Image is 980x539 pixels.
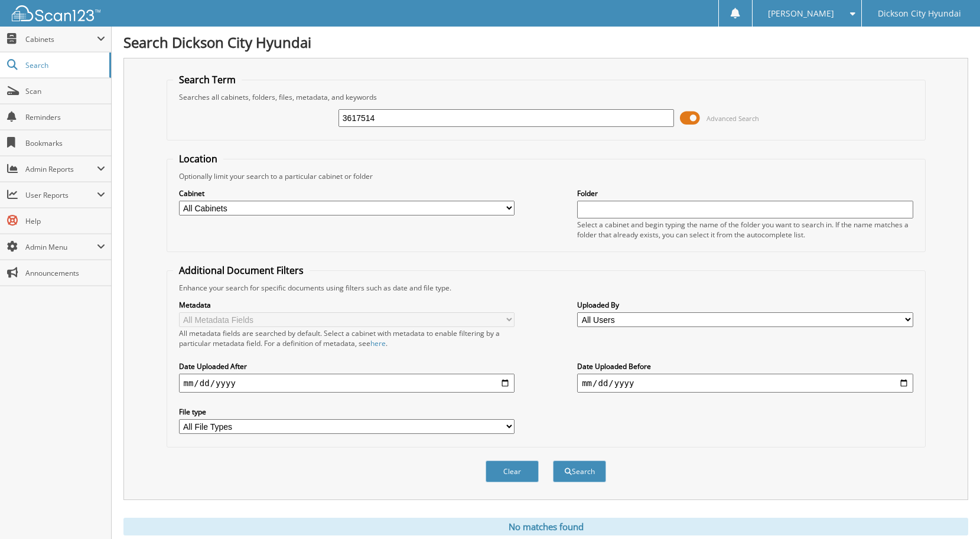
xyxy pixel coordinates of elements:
[173,152,223,165] legend: Location
[179,300,515,310] label: Metadata
[370,338,386,348] a: here
[768,10,834,17] span: [PERSON_NAME]
[577,374,913,393] input: end
[577,300,913,310] label: Uploaded By
[25,60,103,70] span: Search
[486,460,539,482] button: Clear
[25,268,105,278] span: Announcements
[577,220,913,240] div: Select a cabinet and begin typing the name of the folder you want to search in. If the name match...
[123,518,968,535] div: No matches found
[577,188,913,198] label: Folder
[25,190,97,200] span: User Reports
[173,73,242,86] legend: Search Term
[179,188,515,198] label: Cabinet
[25,34,97,44] span: Cabinets
[706,114,759,123] span: Advanced Search
[12,5,100,21] img: scan123-logo-white.svg
[179,374,515,393] input: start
[123,32,968,52] h1: Search Dickson City Hyundai
[25,86,105,96] span: Scan
[878,10,961,17] span: Dickson City Hyundai
[179,407,515,417] label: File type
[577,361,913,371] label: Date Uploaded Before
[25,112,105,122] span: Reminders
[553,460,606,482] button: Search
[179,328,515,348] div: All metadata fields are searched by default. Select a cabinet with metadata to enable filtering b...
[173,283,919,293] div: Enhance your search for specific documents using filters such as date and file type.
[25,138,105,148] span: Bookmarks
[173,264,310,277] legend: Additional Document Filters
[179,361,515,371] label: Date Uploaded After
[25,242,97,252] span: Admin Menu
[25,164,97,174] span: Admin Reports
[173,92,919,102] div: Searches all cabinets, folders, files, metadata, and keywords
[173,171,919,181] div: Optionally limit your search to a particular cabinet or folder
[25,216,105,226] span: Help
